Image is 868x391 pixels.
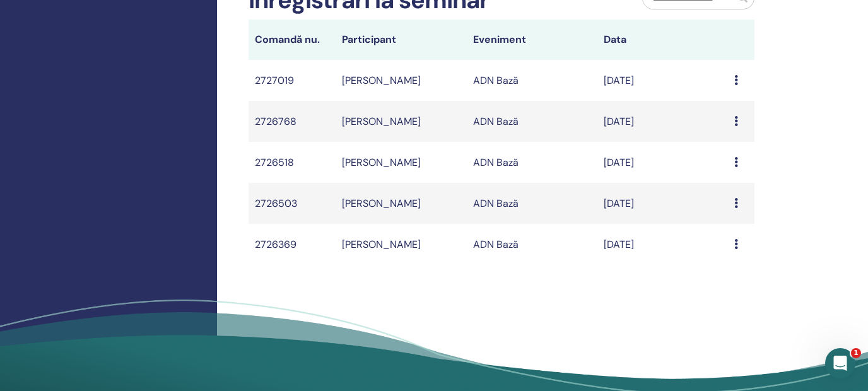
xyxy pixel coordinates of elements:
td: [PERSON_NAME] [336,101,466,142]
td: ADN Bază [467,224,597,265]
th: Data [597,20,728,60]
span: 1 [851,348,861,358]
td: [DATE] [597,142,728,183]
td: ADN Bază [467,142,597,183]
td: [DATE] [597,101,728,142]
td: ADN Bază [467,101,597,142]
td: [PERSON_NAME] [336,142,466,183]
iframe: Intercom live chat [825,348,855,378]
th: Eveniment [467,20,597,60]
td: [DATE] [597,224,728,265]
td: 2726768 [249,101,336,142]
th: Comandă nu. [249,20,336,60]
td: ADN Bază [467,60,597,101]
td: 2727019 [249,60,336,101]
td: [PERSON_NAME] [336,224,466,265]
td: 2726503 [249,183,336,224]
td: 2726369 [249,224,336,265]
td: [DATE] [597,60,728,101]
td: [DATE] [597,183,728,224]
th: Participant [336,20,466,60]
td: [PERSON_NAME] [336,183,466,224]
td: ADN Bază [467,183,597,224]
td: [PERSON_NAME] [336,60,466,101]
td: 2726518 [249,142,336,183]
